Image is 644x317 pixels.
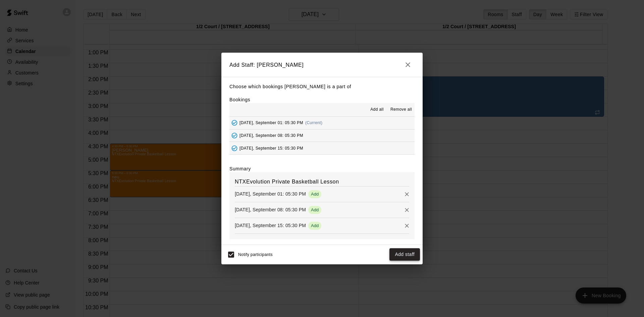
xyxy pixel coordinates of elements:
button: Remove all [388,104,415,115]
button: Added - Collect Payment [229,118,239,128]
p: [DATE], September 01: 05:30 PM [235,191,306,197]
span: Add [308,223,321,228]
label: Bookings [229,97,250,102]
p: Choose which bookings [PERSON_NAME] is a part of [229,83,415,91]
span: Add [308,207,321,212]
button: Remove [402,221,412,231]
span: [DATE], September 01: 05:30 PM [239,120,303,125]
span: Add all [370,106,384,113]
button: Add staff [389,248,420,261]
button: Add all [366,104,388,115]
h6: NTXEvolution Private Basketball Lesson [235,177,409,186]
p: [DATE], September 08: 05:30 PM [235,206,306,213]
button: Remove [402,189,412,199]
span: [DATE], September 15: 05:30 PM [239,146,303,150]
button: Added - Collect Payment[DATE], September 08: 05:30 PM [229,129,415,142]
button: Added - Collect Payment[DATE], September 15: 05:30 PM [229,142,415,154]
span: Add [308,192,321,197]
span: Remove all [390,106,412,113]
span: Notify participants [238,252,273,257]
button: Added - Collect Payment [229,143,239,153]
button: Added - Collect Payment [229,130,239,141]
h2: Add Staff: [PERSON_NAME] [221,53,423,77]
p: [DATE], September 15: 05:30 PM [235,222,306,229]
span: (Current) [305,120,323,125]
span: [DATE], September 08: 05:30 PM [239,133,303,138]
button: Remove [402,205,412,215]
button: Added - Collect Payment[DATE], September 01: 05:30 PM(Current) [229,117,415,129]
label: Summary [229,165,251,172]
